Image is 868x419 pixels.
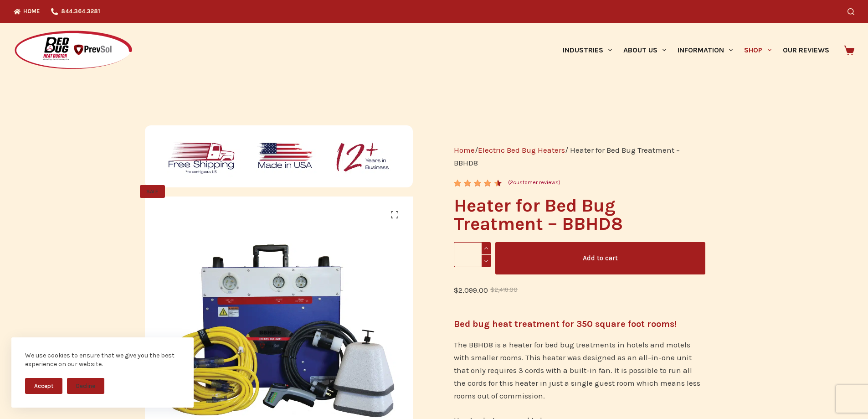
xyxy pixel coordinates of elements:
[454,285,488,295] bdi: 2,099.00
[847,8,854,15] button: Search
[7,4,35,31] button: Open LiveChat chat widget
[454,180,460,194] span: 2
[739,23,777,78] a: Shop
[478,145,565,155] a: Electric Bed Bug Heaters
[25,378,62,394] button: Accept
[454,145,475,155] a: Home
[385,206,404,224] a: View full-screen image gallery
[508,178,560,187] a: (2customer reviews)
[510,179,513,186] span: 2
[67,378,104,394] button: Decline
[490,286,518,293] bdi: 2,419.00
[490,286,494,293] span: $
[557,23,835,78] nav: Primary
[777,23,835,78] a: Our Reviews
[454,197,705,233] h1: Heater for Bed Bug Treatment – BBHD8
[495,242,705,274] button: Add to cart
[454,144,705,169] nav: Breadcrumb
[454,180,498,243] span: Rated out of 5 based on customer ratings
[557,23,617,78] a: Industries
[413,326,681,335] a: Front of the BBHD8 Bed Bug Heater
[25,351,180,369] div: We use cookies to ensure that we give you the best experience on our website.
[617,23,672,78] a: About Us
[454,242,491,267] input: Product quantity
[454,285,458,295] span: $
[140,185,165,198] span: SALE
[454,180,503,186] div: Rated 4.50 out of 5
[454,319,677,329] strong: Bed bug heat treatment for 350 square foot rooms!
[672,23,739,78] a: Information
[454,338,705,402] p: The BBHD8 is a heater for bed bug treatments in hotels and motels with smaller rooms. This heater...
[14,30,133,71] img: Prevsol/Bed Bug Heat Doctor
